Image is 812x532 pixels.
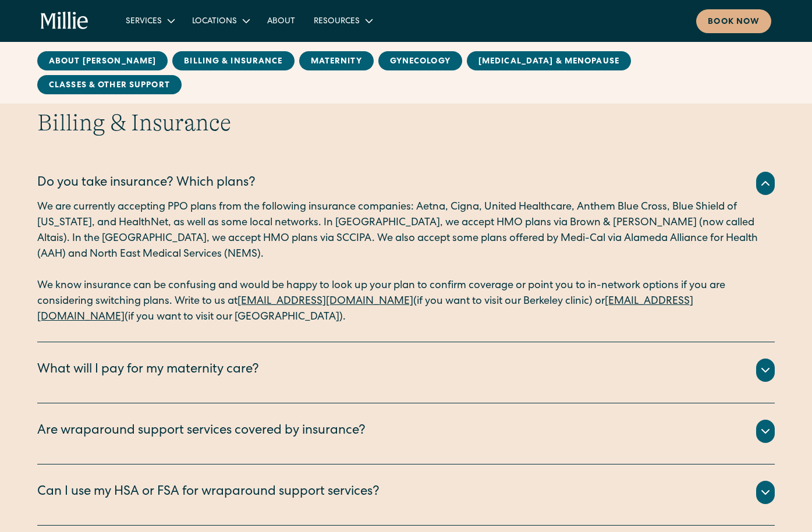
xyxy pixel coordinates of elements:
[37,278,775,325] p: We know insurance can be confusing and would be happy to look up your plan to confirm coverage or...
[192,16,237,28] div: Locations
[183,11,258,30] div: Locations
[37,51,168,70] a: About [PERSON_NAME]
[314,16,360,28] div: Resources
[37,200,775,263] p: We are currently accepting PPO plans from the following insurance companies: Aetna, Cigna, United...
[37,422,366,441] div: Are wraparound support services covered by insurance?
[37,361,259,380] div: What will I pay for my maternity care?
[172,51,294,70] a: Billing & Insurance
[116,11,183,30] div: Services
[258,11,304,30] a: About
[37,263,775,278] p: ‍
[378,51,462,70] a: Gynecology
[708,16,760,29] div: Book now
[37,483,380,502] div: Can I use my HSA or FSA for wraparound support services?
[41,12,88,30] a: home
[37,75,182,94] a: Classes & Other Support
[299,51,374,70] a: MAternity
[37,174,256,193] div: Do you take insurance? Which plans?
[696,9,771,33] a: Book now
[126,16,162,28] div: Services
[467,51,631,70] a: [MEDICAL_DATA] & Menopause
[237,296,413,307] a: [EMAIL_ADDRESS][DOMAIN_NAME]
[37,109,775,137] h2: Billing & Insurance
[304,11,381,30] div: Resources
